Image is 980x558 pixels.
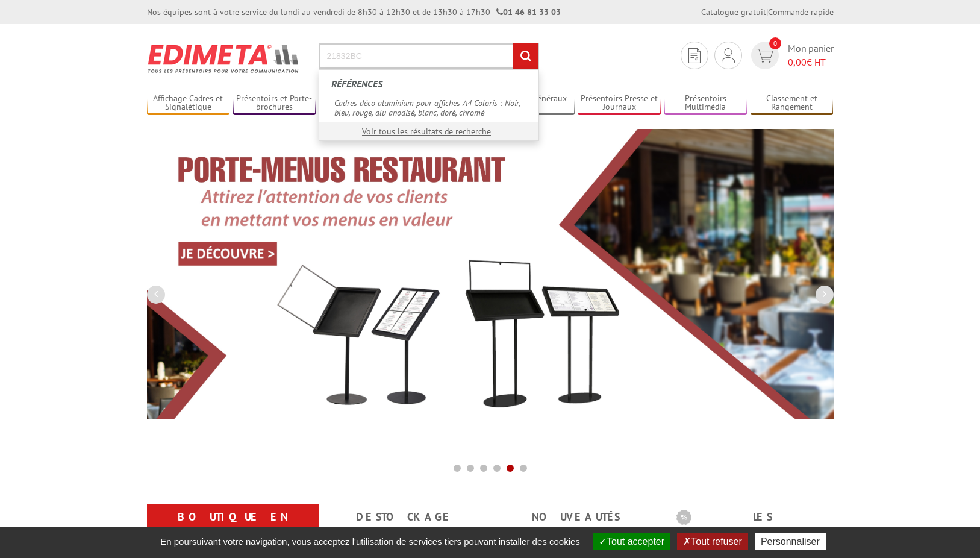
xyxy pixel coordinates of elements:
[147,36,301,81] img: Présentoir, panneau, stand - Edimeta - PLV, affichage, mobilier bureau, entreprise
[751,93,834,113] a: Classement et Rangement
[331,78,382,90] span: Références
[701,6,834,18] div: |
[319,69,539,141] div: Rechercher un produit ou une référence...
[788,56,807,68] span: 0,00
[755,533,826,550] button: Personnaliser (fenêtre modale)
[147,93,230,113] a: Affichage Cadres et Signalétique
[788,55,834,69] span: € HT
[688,48,701,63] img: devis rapide
[701,7,766,17] a: Catalogue gratuit
[676,506,819,550] a: Les promotions
[505,506,648,528] a: nouveautés
[154,536,586,547] span: En poursuivant votre navigation, vous acceptez l'utilisation de services tiers pouvant installer ...
[333,506,476,528] a: Destockage
[513,43,538,69] input: rechercher
[769,37,781,49] span: 0
[677,533,747,550] button: Tout refuser
[362,126,491,137] a: Voir tous les résultats de recherche
[676,506,827,530] b: Les promotions
[161,506,304,550] a: Boutique en ligne
[496,7,561,17] strong: 01 46 81 33 03
[722,48,735,63] img: devis rapide
[147,6,561,18] div: Nos équipes sont à votre service du lundi au vendredi de 8h30 à 12h30 et de 13h30 à 17h30
[328,94,529,122] a: Cadres déco aluminium pour affiches A4 Coloris : Noir, bleu, rouge, alu anodisé, blanc, doré, chromé
[319,43,539,69] input: Rechercher un produit ou une référence...
[664,93,747,113] a: Présentoirs Multimédia
[768,7,834,17] a: Commande rapide
[233,93,316,113] a: Présentoirs et Porte-brochures
[578,93,661,113] a: Présentoirs Presse et Journaux
[593,533,670,550] button: Tout accepter
[756,49,773,63] img: devis rapide
[748,42,834,69] a: devis rapide 0 Mon panier 0,00€ HT
[788,42,834,69] span: Mon panier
